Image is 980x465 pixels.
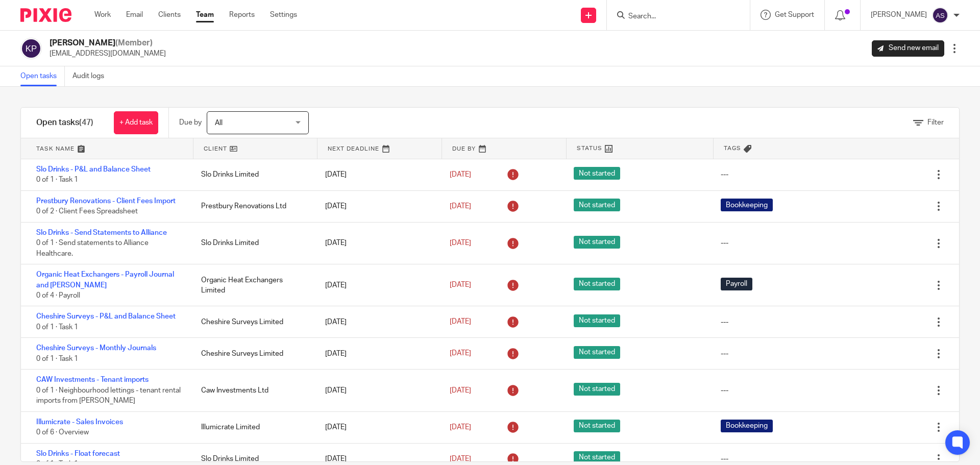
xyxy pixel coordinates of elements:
[191,380,315,401] div: Caw Investments Ltd
[721,278,752,290] span: Payroll
[577,144,602,153] span: Status
[721,420,773,432] span: Bookkeeping
[50,48,166,59] p: [EMAIL_ADDRESS][DOMAIN_NAME]
[191,344,315,364] div: Cheshire Surveys Limited
[574,420,620,432] span: Not started
[927,119,944,126] span: Filter
[229,10,255,20] a: Reports
[932,7,948,23] img: svg%3E
[36,239,149,257] span: 0 of 1 · Send statements to Alliance Healthcare.
[20,66,65,86] a: Open tasks
[36,419,123,426] a: Illumicrate - Sales Invoices
[872,40,944,57] a: Send new email
[50,38,166,48] h2: [PERSON_NAME]
[721,169,728,180] div: ---
[627,12,719,21] input: Search
[114,111,158,134] a: + Add task
[215,119,223,127] span: All
[36,376,149,383] a: CAW Investments - Tenant imports
[721,238,728,248] div: ---
[450,203,471,210] span: [DATE]
[36,292,80,299] span: 0 of 4 · Payroll
[36,324,78,331] span: 0 of 1 · Task 1
[574,167,620,180] span: Not started
[871,10,927,20] p: [PERSON_NAME]
[179,117,202,128] p: Due by
[450,239,471,247] span: [DATE]
[36,177,78,184] span: 0 of 1 · Task 1
[36,450,120,457] a: Slo Drinks - Float forecast
[36,229,167,236] a: Slo Drinks - Send Statements to Alliance
[574,236,620,249] span: Not started
[191,233,315,253] div: Slo Drinks Limited
[721,349,728,359] div: ---
[450,455,471,462] span: [DATE]
[36,117,93,128] h1: Open tasks
[450,387,471,394] span: [DATE]
[115,39,153,47] span: (Member)
[574,383,620,396] span: Not started
[158,10,181,20] a: Clients
[36,355,78,362] span: 0 of 1 · Task 1
[191,164,315,185] div: Slo Drinks Limited
[574,451,620,464] span: Not started
[196,10,214,20] a: Team
[36,166,151,173] a: Slo Drinks - P&L and Balance Sheet
[315,275,439,296] div: [DATE]
[775,11,814,18] span: Get Support
[315,417,439,437] div: [DATE]
[315,164,439,185] div: [DATE]
[450,350,471,357] span: [DATE]
[574,314,620,327] span: Not started
[721,454,728,464] div: ---
[191,196,315,216] div: Prestbury Renovations Ltd
[315,233,439,253] div: [DATE]
[20,38,42,59] img: svg%3E
[721,385,728,396] div: ---
[721,199,773,211] span: Bookkeeping
[36,198,176,205] a: Prestbury Renovations - Client Fees Import
[450,171,471,178] span: [DATE]
[72,66,112,86] a: Audit logs
[721,317,728,327] div: ---
[79,118,93,127] span: (47)
[36,271,174,288] a: Organic Heat Exchangers - Payroll Journal and [PERSON_NAME]
[191,312,315,332] div: Cheshire Surveys Limited
[574,199,620,211] span: Not started
[315,344,439,364] div: [DATE]
[574,346,620,359] span: Not started
[315,312,439,332] div: [DATE]
[20,8,71,22] img: Pixie
[574,278,620,290] span: Not started
[36,313,176,320] a: Cheshire Surveys - P&L and Balance Sheet
[450,424,471,431] span: [DATE]
[94,10,111,20] a: Work
[36,208,138,215] span: 0 of 2 · Client Fees Spreadsheet
[191,270,315,301] div: Organic Heat Exchangers Limited
[315,196,439,216] div: [DATE]
[126,10,143,20] a: Email
[450,319,471,326] span: [DATE]
[450,282,471,289] span: [DATE]
[724,144,741,153] span: Tags
[191,417,315,437] div: Illumicrate Limited
[36,429,89,436] span: 0 of 6 · Overview
[36,387,181,405] span: 0 of 1 · Neighbourhood lettings - tenant rental imports from [PERSON_NAME]
[270,10,297,20] a: Settings
[315,380,439,401] div: [DATE]
[36,345,156,352] a: Cheshire Surveys - Monthly Journals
